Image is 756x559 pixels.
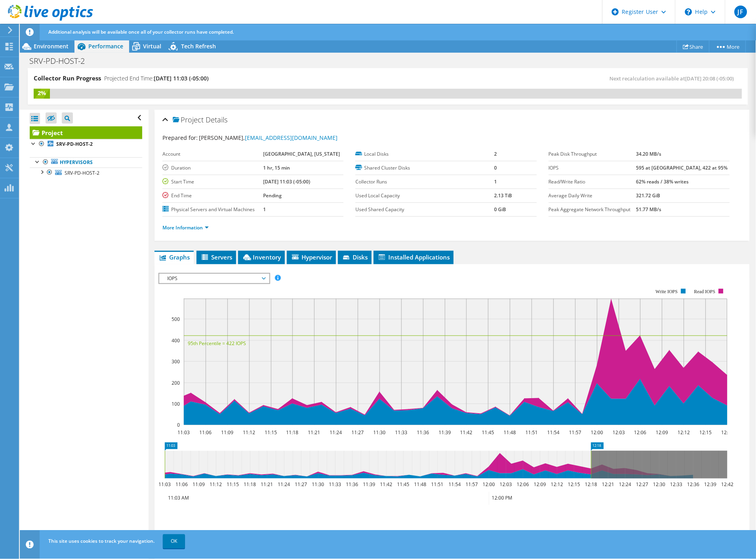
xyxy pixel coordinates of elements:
[162,150,263,158] label: Account
[678,429,690,436] text: 12:12
[677,40,710,53] a: Share
[177,422,180,429] text: 0
[56,141,93,147] b: SRV-PD-HOST-2
[172,401,180,407] text: 100
[26,57,97,65] h1: SRV-PD-HOST-2
[534,481,546,488] text: 12:09
[378,253,450,261] span: Installed Applications
[636,151,662,157] b: 34.20 MB/s
[355,178,494,186] label: Collector Runs
[162,164,263,172] label: Duration
[494,206,506,213] b: 0 GiB
[355,150,494,158] label: Local Disks
[278,481,290,488] text: 11:24
[460,429,473,436] text: 11:42
[636,178,689,185] b: 62% reads / 38% writes
[374,429,386,436] text: 11:30
[685,75,734,82] span: [DATE] 20:08 (-05:00)
[206,115,227,124] span: Details
[549,206,636,214] label: Peak Aggregate Network Throughput
[656,289,678,294] text: Write IOPS
[330,429,342,436] text: 11:24
[188,340,246,347] text: 95th Percentile = 422 IOPS
[482,429,494,436] text: 11:45
[178,429,190,436] text: 11:03
[265,429,277,436] text: 11:15
[159,481,171,488] text: 11:03
[263,178,310,185] b: [DATE] 11:03 (-05:00)
[610,75,738,82] span: Next recalculation available at
[685,8,692,15] svg: \n
[636,206,662,213] b: 51.77 MB/s
[709,40,746,53] a: More
[551,481,563,488] text: 12:12
[193,481,205,488] text: 11:09
[104,74,208,83] h4: Projected End Time:
[48,29,234,35] span: Additional analysis will be available once all of your collector runs have completed.
[613,429,625,436] text: 12:03
[172,337,180,344] text: 400
[439,429,451,436] text: 11:39
[199,134,338,141] span: [PERSON_NAME],
[329,481,342,488] text: 11:33
[227,481,239,488] text: 11:15
[380,481,393,488] text: 11:42
[30,157,142,168] a: Hypervisors
[722,481,734,488] text: 12:42
[704,481,717,488] text: 12:39
[636,481,649,488] text: 12:27
[569,429,582,436] text: 11:57
[162,178,263,186] label: Start Time
[245,134,338,141] a: [EMAIL_ADDRESS][DOMAIN_NAME]
[395,429,408,436] text: 11:33
[722,429,734,436] text: 12:18
[312,481,325,488] text: 11:30
[263,151,340,157] b: [GEOGRAPHIC_DATA], [US_STATE]
[295,481,307,488] text: 11:27
[548,429,560,436] text: 11:54
[414,481,427,488] text: 11:48
[173,116,204,124] span: Project
[263,192,282,199] b: Pending
[568,481,580,488] text: 12:15
[30,139,142,149] a: SRV-PD-HOST-2
[30,126,142,139] a: Project
[526,429,538,436] text: 11:51
[431,481,444,488] text: 11:51
[494,178,497,185] b: 1
[602,481,615,488] text: 12:21
[88,42,123,50] span: Performance
[243,429,256,436] text: 11:12
[549,150,636,158] label: Peak Disk Throughput
[34,42,69,50] span: Environment
[181,42,216,50] span: Tech Refresh
[162,192,263,200] label: End Time
[172,358,180,365] text: 300
[154,74,208,82] span: [DATE] 11:03 (-05:00)
[263,164,290,171] b: 1 hr, 15 min
[244,481,256,488] text: 11:18
[352,429,364,436] text: 11:27
[355,206,494,214] label: Used Shared Capacity
[494,151,497,157] b: 2
[200,429,212,436] text: 11:06
[504,429,516,436] text: 11:48
[162,224,209,231] a: More Information
[291,253,332,261] span: Hypervisor
[363,481,376,488] text: 11:39
[670,481,683,488] text: 12:33
[158,253,190,261] span: Graphs
[466,481,478,488] text: 11:57
[656,429,668,436] text: 12:09
[48,538,155,545] span: This site uses cookies to track your navigation.
[200,253,232,261] span: Servers
[342,253,368,261] span: Disks
[494,164,497,171] b: 0
[221,429,234,436] text: 11:09
[549,178,636,186] label: Read/Write Ratio
[636,164,728,171] b: 595 at [GEOGRAPHIC_DATA], 422 at 95%
[65,170,99,176] span: SRV-PD-HOST-2
[163,534,185,549] a: OK
[549,192,636,200] label: Average Daily Write
[653,481,666,488] text: 12:30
